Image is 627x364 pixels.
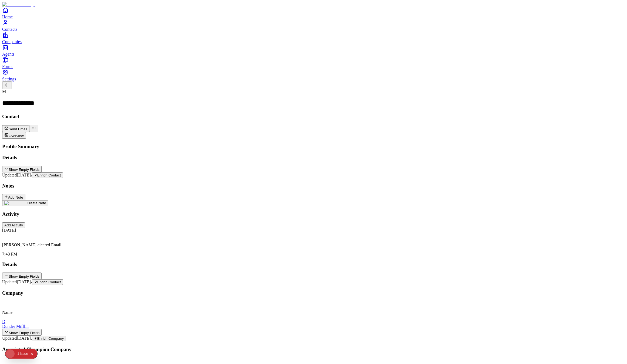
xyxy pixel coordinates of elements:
a: Companies [2,32,625,44]
button: Show Empty Fields [2,273,42,279]
h3: Contact [2,114,625,120]
a: Contacts [2,19,625,32]
button: Add Activity [2,222,25,228]
button: Show Empty Fields [2,329,42,336]
h3: Company [2,290,625,296]
span: Send Email [9,127,27,131]
img: Item Brain Logo [2,2,35,7]
a: Settings [2,69,625,81]
span: Updated [DATE] [2,280,31,284]
a: DDunder Mifflin [2,319,625,329]
div: M [2,89,625,94]
p: [PERSON_NAME] cleared Email [2,243,625,247]
p: Name [2,310,625,315]
button: Enrich Contact [32,279,63,285]
span: Agents [2,52,14,56]
h3: Profile Summary [2,144,625,149]
span: Updated [DATE] [2,173,31,177]
h3: Details [2,261,625,267]
div: [DATE] [2,228,625,233]
span: 7:43 PM [2,252,17,256]
button: Enrich Contact [32,172,63,178]
button: Show Empty Fields [2,166,42,172]
h3: Notes [2,183,625,189]
span: Companies [2,39,22,44]
h3: Associated Champion Company [2,346,625,352]
a: Agents [2,44,625,56]
span: Contacts [2,27,17,32]
div: D [2,319,625,324]
button: create noteCreate Note [2,200,48,206]
span: Dunder Mifflin [2,324,29,329]
img: create note [4,201,27,205]
button: More actions [29,125,38,132]
span: Home [2,15,13,19]
button: Overview [2,132,26,139]
div: Add Note [4,195,23,199]
button: Add Note [2,194,25,200]
button: Enrich Company [32,336,66,341]
h3: Activity [2,211,625,217]
span: Updated [DATE] [2,336,31,341]
a: Forms [2,57,625,69]
a: Home [2,7,625,19]
span: Settings [2,77,16,81]
button: Send Email [2,125,29,132]
h3: Details [2,155,625,161]
span: Create Note [27,201,46,205]
span: Forms [2,64,13,69]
